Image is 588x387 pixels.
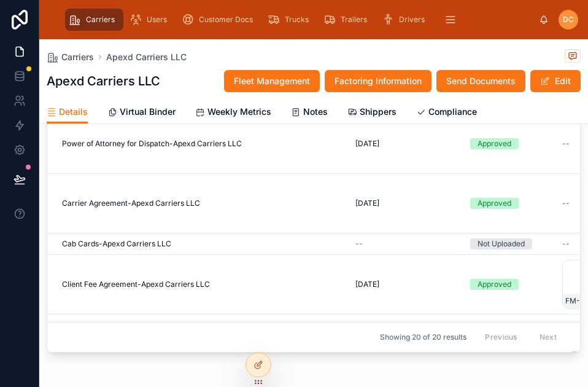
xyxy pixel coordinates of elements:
[62,239,171,249] span: Cab Cards-Apexd Carriers LLC
[59,6,539,33] div: scrollable content
[234,75,310,87] span: Fleet Management
[470,198,547,209] a: Approved
[470,238,547,249] a: Not Uploaded
[264,9,317,31] a: Trucks
[120,106,176,118] span: Virtual Binder
[199,15,253,25] span: Customer Docs
[355,279,379,289] span: [DATE]
[436,70,525,92] button: Send Documents
[355,239,455,249] a: --
[61,51,94,63] span: Carriers
[478,238,525,249] div: Not Uploaded
[62,279,341,289] a: Client Fee Agreement-Apexd Carriers LLC
[355,139,455,149] a: [DATE]
[478,138,511,149] div: Approved
[478,279,511,290] div: Approved
[347,101,397,125] a: Shippers
[62,198,341,208] a: Carrier Agreement-Apexd Carriers LLC
[355,198,455,208] a: [DATE]
[47,101,88,124] a: Details
[62,139,341,149] a: Power of Attorney for Dispatch-Apexd Carriers LLC
[291,101,328,125] a: Notes
[224,70,320,92] button: Fleet Management
[446,75,516,87] span: Send Documents
[65,9,123,31] a: Carriers
[106,51,187,63] a: Apexd Carriers LLC
[147,15,167,25] span: Users
[195,101,271,125] a: Weekly Metrics
[341,15,367,25] span: Trailers
[355,279,455,289] a: [DATE]
[107,101,176,125] a: Virtual Binder
[562,198,570,208] span: --
[335,75,422,87] span: Factoring Information
[355,239,363,249] span: --
[62,239,341,249] a: Cab Cards-Apexd Carriers LLC
[325,70,431,92] button: Factoring Information
[355,198,379,208] span: [DATE]
[62,279,210,289] span: Client Fee Agreement-Apexd Carriers LLC
[47,51,94,63] a: Carriers
[399,15,425,25] span: Drivers
[416,101,477,125] a: Compliance
[428,106,477,118] span: Compliance
[303,106,328,118] span: Notes
[360,106,397,118] span: Shippers
[562,139,570,149] span: --
[530,70,581,92] button: Edit
[478,198,511,209] div: Approved
[47,72,160,90] h1: Apexd Carriers LLC
[378,9,433,31] a: Drivers
[355,139,379,149] span: [DATE]
[320,9,376,31] a: Trailers
[86,15,115,25] span: Carriers
[59,106,88,118] span: Details
[62,198,200,208] span: Carrier Agreement-Apexd Carriers LLC
[62,139,242,149] span: Power of Attorney for Dispatch-Apexd Carriers LLC
[562,239,570,249] span: --
[470,138,547,149] a: Approved
[285,15,309,25] span: Trucks
[207,106,271,118] span: Weekly Metrics
[126,9,176,31] a: Users
[563,15,574,25] span: DC
[380,332,466,342] span: Showing 20 of 20 results
[470,279,547,290] a: Approved
[178,9,261,31] a: Customer Docs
